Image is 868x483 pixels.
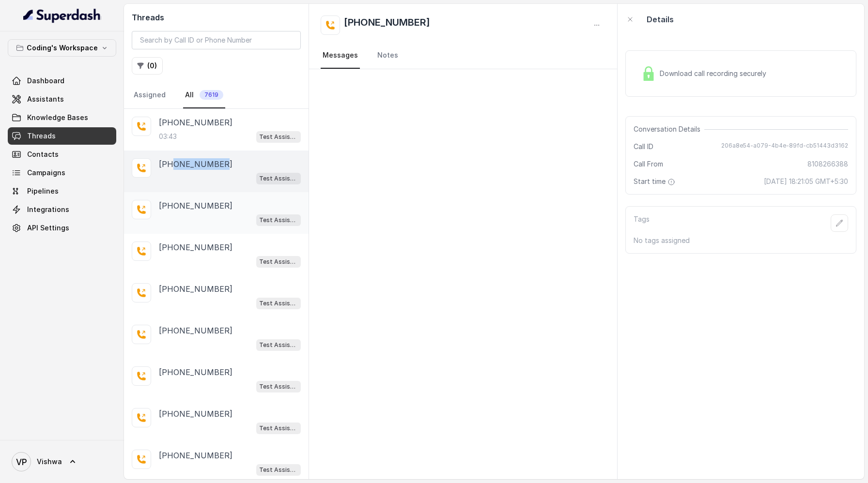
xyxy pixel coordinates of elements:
span: 8108266388 [807,159,848,169]
span: Vishwa [37,457,62,467]
p: Test Assistant-3 [259,132,298,142]
p: [PHONE_NUMBER] [159,117,232,128]
p: Test Assistant- 2 [259,382,298,392]
a: Contacts [8,146,116,163]
a: Assistants [8,91,116,108]
a: All7619 [183,82,225,108]
a: Campaigns [8,164,116,181]
p: [PHONE_NUMBER] [159,283,232,295]
button: Coding's Workspace [8,39,116,57]
img: Lock Icon [641,66,656,81]
p: Test Assistant- 2 [259,340,298,350]
p: Test Assistant- 2 [259,257,298,267]
a: Notes [375,43,400,69]
p: [PHONE_NUMBER] [159,325,232,336]
span: Call From [634,159,663,169]
p: [PHONE_NUMBER] [159,158,232,170]
span: Threads [27,131,56,141]
h2: [PHONE_NUMBER] [344,15,430,35]
h2: Threads [132,12,301,23]
span: Call ID [634,142,653,151]
p: Test Assistant- 2 [259,423,298,433]
p: Test Assistant- 2 [259,465,298,475]
span: Pipelines [27,186,59,196]
span: Campaigns [27,168,65,178]
a: Knowledge Bases [8,109,116,126]
a: API Settings [8,219,116,237]
a: Messages [321,43,360,69]
span: 7619 [200,90,223,100]
a: Threads [8,127,116,145]
p: [PHONE_NUMBER] [159,200,232,211]
nav: Tabs [132,82,301,108]
a: Assigned [132,82,168,108]
p: [PHONE_NUMBER] [159,241,232,253]
span: Contacts [27,150,59,159]
text: VP [16,457,27,467]
a: Pipelines [8,182,116,200]
nav: Tabs [321,43,605,69]
input: Search by Call ID or Phone Number [132,31,301,49]
span: Integrations [27,205,69,214]
p: [PHONE_NUMBER] [159,366,232,378]
button: (0) [132,57,163,75]
p: Test Assistant-3 [259,299,298,308]
p: Test Assistant-3 [259,174,298,183]
p: No tags assigned [634,236,848,245]
p: [PHONE_NUMBER] [159,450,232,461]
p: Details [647,14,674,25]
span: Start time [634,177,677,186]
span: Assistants [27,94,64,104]
p: [PHONE_NUMBER] [159,408,232,420]
span: Knowledge Bases [27,113,88,122]
p: Tags [634,214,650,232]
img: light.svg [23,8,101,23]
a: Integrations [8,201,116,218]
span: Download call recording securely [660,69,770,78]
p: 03:43 [159,132,177,141]
span: 206a8e54-a079-4b4e-89fd-cb51443d3162 [721,142,848,151]
p: Coding's Workspace [27,42,98,54]
span: API Settings [27,223,69,233]
p: Test Assistant-3 [259,215,298,225]
a: Dashboard [8,72,116,90]
span: Conversation Details [634,124,704,134]
span: [DATE] 18:21:05 GMT+5:30 [764,177,848,186]
a: Vishwa [8,448,116,475]
span: Dashboard [27,76,64,86]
